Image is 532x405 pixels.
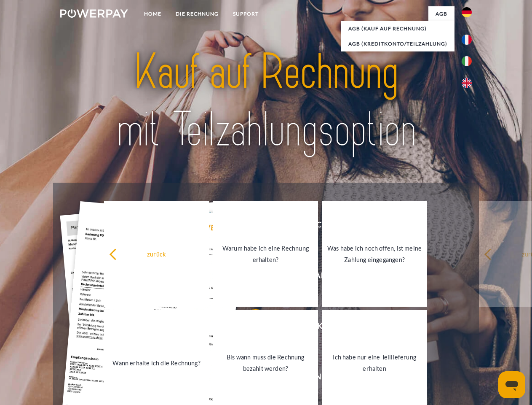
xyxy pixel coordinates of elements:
[109,248,204,259] div: zurück
[498,371,525,398] iframe: Schaltfläche zum Öffnen des Messaging-Fensters
[341,36,454,51] a: AGB (Kreditkonto/Teilzahlung)
[462,78,472,88] img: en
[60,9,128,18] img: logo-powerpay-white.svg
[137,6,168,22] a: Home
[327,351,422,374] div: Ich habe nur eine Teillieferung erhalten
[168,6,226,22] a: DIE RECHNUNG
[322,201,427,307] a: Was habe ich noch offen, ist meine Zahlung eingegangen?
[462,7,472,17] img: de
[327,243,422,265] div: Was habe ich noch offen, ist meine Zahlung eingegangen?
[341,21,454,36] a: AGB (Kauf auf Rechnung)
[109,357,204,368] div: Wann erhalte ich die Rechnung?
[218,351,313,374] div: Bis wann muss die Rechnung bezahlt werden?
[80,40,452,162] img: title-powerpay_de.svg
[226,6,266,22] a: SUPPORT
[462,35,472,45] img: fr
[462,56,472,66] img: it
[428,6,454,22] a: agb
[218,243,313,265] div: Warum habe ich eine Rechnung erhalten?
